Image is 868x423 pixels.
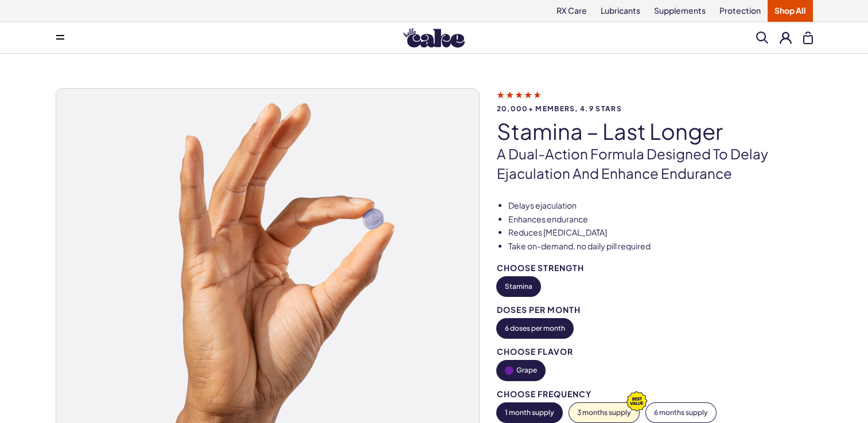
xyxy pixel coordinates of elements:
li: Take on-demand, no daily pill required [508,241,813,252]
h1: Stamina – Last Longer [497,119,813,143]
span: 20,000+ members, 4.9 stars [497,105,813,112]
button: 3 months supply [569,403,639,422]
img: Hello Cake [403,28,465,48]
button: Stamina [497,277,540,296]
button: 6 doses per month [497,319,573,338]
li: Reduces [MEDICAL_DATA] [508,227,813,238]
div: Choose Frequency [497,390,813,398]
button: 1 month supply [497,403,562,422]
button: Grape [497,361,545,381]
button: 6 months supply [646,403,716,422]
a: 20,000+ members, 4.9 stars [497,89,813,112]
li: Delays ejaculation [508,200,813,211]
div: Choose Strength [497,264,813,272]
p: A dual-action formula designed to delay ejaculation and enhance endurance [497,144,813,183]
div: Choose Flavor [497,347,813,356]
div: Doses per Month [497,305,813,314]
li: Enhances endurance [508,214,813,225]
